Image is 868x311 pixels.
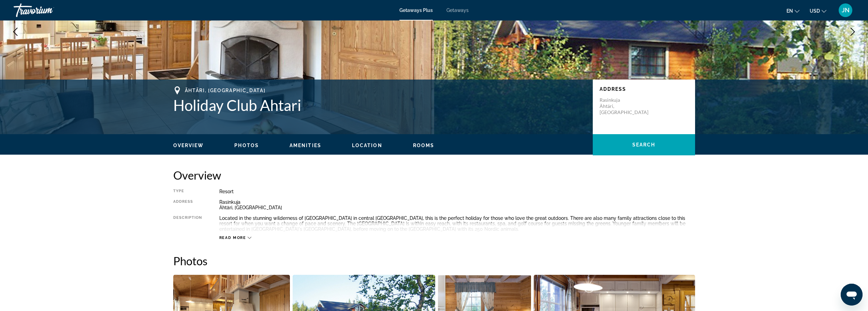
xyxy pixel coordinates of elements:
[837,3,854,17] button: User Menu
[234,143,259,148] span: Photos
[841,284,863,306] iframe: Button to launch messaging window
[234,142,259,149] button: Photos
[399,8,433,13] a: Getaways Plus
[185,88,266,93] span: Ähtäri, [GEOGRAPHIC_DATA]
[14,1,82,19] a: Travorium
[219,189,695,194] div: Resort
[786,8,793,14] span: en
[173,215,202,232] div: Description
[844,23,861,40] button: Next image
[352,143,382,148] span: Location
[173,142,204,149] button: Overview
[413,143,435,148] span: Rooms
[413,142,435,149] button: Rooms
[173,143,204,148] span: Overview
[7,23,24,40] button: Previous image
[173,189,202,194] div: Type
[219,215,695,232] div: Located in the stunning wilderness of [GEOGRAPHIC_DATA] in central [GEOGRAPHIC_DATA], this is the...
[786,6,799,16] button: Change language
[810,8,820,14] span: USD
[173,199,202,210] div: Address
[219,199,695,210] div: Rasinkuja Ähtäri, [GEOGRAPHIC_DATA]
[593,134,695,155] button: Search
[290,142,321,149] button: Amenities
[173,254,695,268] h2: Photos
[600,97,654,115] p: Rasinkuja Ähtäri, [GEOGRAPHIC_DATA]
[810,6,826,16] button: Change currency
[600,86,688,92] p: Address
[173,168,695,182] h2: Overview
[173,96,586,114] h1: Holiday Club Ahtari
[219,235,252,240] button: Read more
[290,143,321,148] span: Amenities
[219,236,246,240] span: Read more
[352,142,382,149] button: Location
[632,142,656,147] span: Search
[446,8,469,13] a: Getaways
[842,7,850,14] span: JN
